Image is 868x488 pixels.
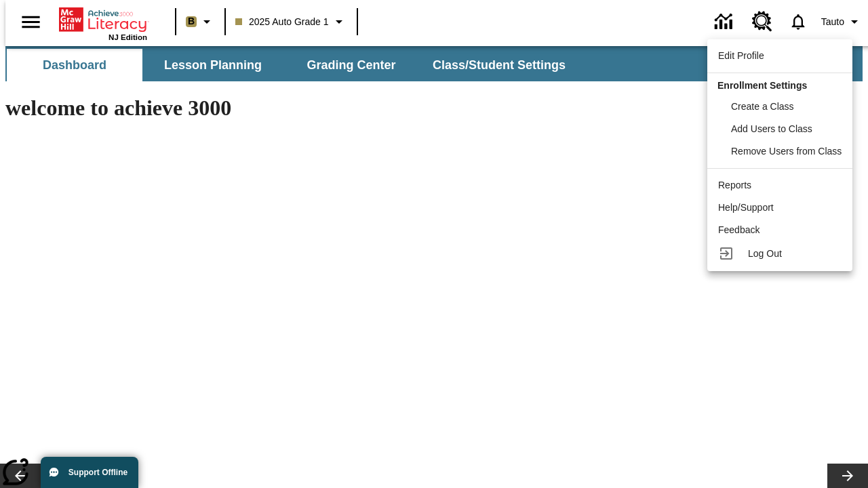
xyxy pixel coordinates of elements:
[748,248,782,259] span: Log Out
[718,180,751,190] span: Reports
[717,80,807,91] span: Enrollment Settings
[718,202,774,213] span: Help/Support
[731,146,842,157] span: Remove Users from Class
[731,123,812,134] span: Add Users to Class
[718,224,759,235] span: Feedback
[731,101,794,112] span: Create a Class
[718,50,764,61] span: Edit Profile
